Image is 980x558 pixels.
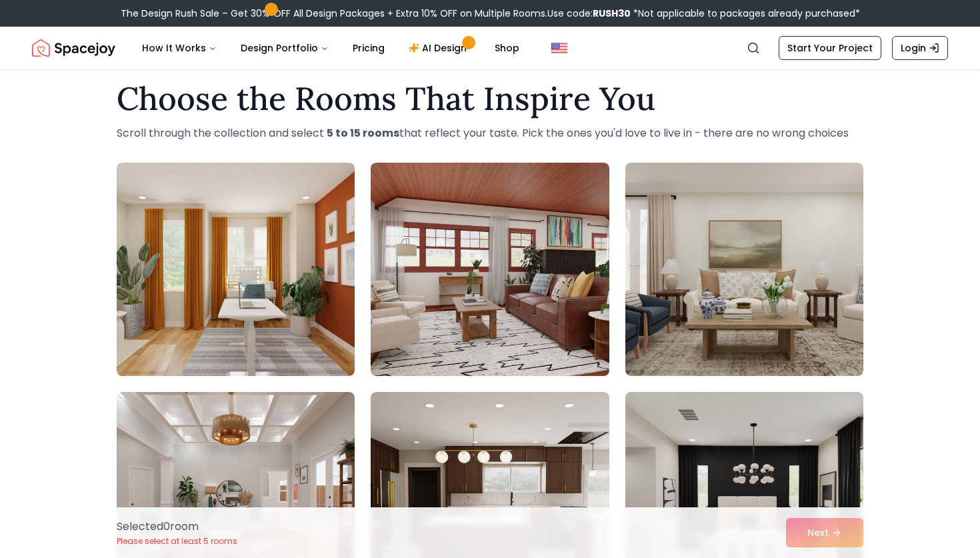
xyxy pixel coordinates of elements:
a: Shop [484,35,530,61]
p: Scroll through the collection and select that reflect your taste. Pick the ones you'd love to liv... [117,125,863,141]
img: Spacejoy Logo [32,35,115,61]
span: *Not applicable to packages already purchased* [631,7,860,20]
img: United States [551,40,567,56]
a: Pricing [342,35,395,61]
nav: Global [32,27,948,69]
h1: Choose the Rooms That Inspire You [117,83,863,115]
img: Room room-3 [625,163,863,376]
div: The Design Rush Sale – Get 30% OFF All Design Packages + Extra 10% OFF on Multiple Rooms. [121,7,860,20]
a: Spacejoy [32,35,115,61]
a: Start Your Project [779,36,881,60]
button: How It Works [131,35,227,61]
span: Use code: [547,7,631,20]
p: Please select at least 5 rooms [117,536,237,547]
strong: 5 to 15 rooms [327,125,399,141]
nav: Main [131,35,530,61]
button: Design Portfolio [230,35,339,61]
a: Login [892,36,948,60]
img: Room room-2 [371,163,609,376]
p: Selected 0 room [117,519,237,535]
img: Room room-1 [117,163,355,376]
a: AI Design [398,35,481,61]
b: RUSH30 [593,7,631,20]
